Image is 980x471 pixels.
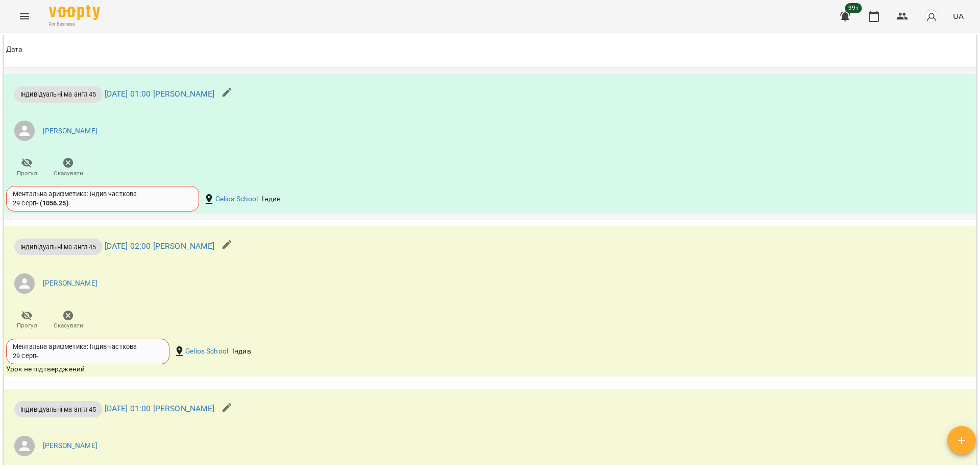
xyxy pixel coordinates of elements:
[54,169,83,178] span: Скасувати
[6,43,974,56] span: Дата
[13,342,163,351] div: Ментальна арифметика: Індив часткова
[54,321,83,330] span: Скасувати
[13,190,192,199] div: Ментальна арифметика: Індив часткова
[49,5,100,20] img: Voopty Logo
[13,199,68,208] div: 29 серп -
[49,21,100,28] span: For Business
[105,404,215,414] a: [DATE] 01:00 [PERSON_NAME]
[43,126,97,136] a: [PERSON_NAME]
[40,199,68,207] b: ( 1056.25 )
[47,306,89,335] button: Скасувати
[215,194,258,204] a: Gelios School
[230,344,253,359] div: Індив
[6,43,22,56] div: Дата
[6,153,47,182] button: Прогул
[260,192,283,206] div: Індив
[43,441,97,451] a: [PERSON_NAME]
[845,3,862,13] span: 99+
[6,186,199,211] div: Ментальна арифметика: Індив часткова29 серп- (1056.25)
[924,9,939,23] img: avatar_s.png
[105,89,215,99] a: [DATE] 01:00 [PERSON_NAME]
[949,7,968,26] button: UA
[43,278,97,289] a: [PERSON_NAME]
[953,11,964,21] span: UA
[14,89,103,99] span: Індивідуальні ма англ 45
[14,405,103,414] span: Індивідуальні ма англ 45
[185,346,228,357] a: Gelios School
[105,241,215,251] a: [DATE] 02:00 [PERSON_NAME]
[6,364,650,374] div: Урок не підтверджений
[13,351,38,361] div: 29 серп -
[17,321,37,330] span: Прогул
[47,153,89,182] button: Скасувати
[6,306,47,335] button: Прогул
[6,339,169,364] div: Ментальна арифметика: Індив часткова29 серп-
[6,43,22,56] div: Sort
[17,169,37,178] span: Прогул
[12,4,37,29] button: Menu
[14,242,103,252] span: Індивідуальні ма англ 45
